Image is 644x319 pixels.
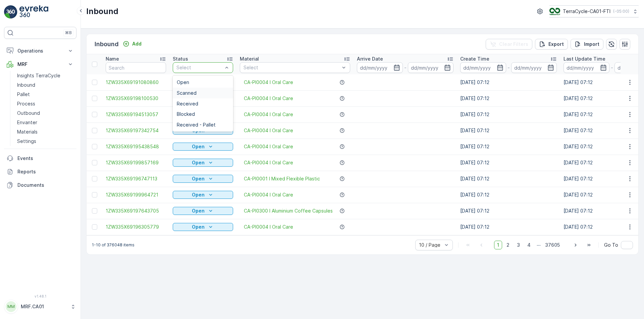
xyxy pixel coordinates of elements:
[4,44,76,58] button: Operations
[613,9,629,14] p: ( -05:00 )
[192,208,205,214] p: Open
[177,90,197,96] span: Scanned
[192,191,205,198] p: Open
[120,40,144,48] button: Add
[92,80,97,85] div: Toggle Row Selected
[14,80,76,90] a: Inbound
[457,171,560,187] td: [DATE] 07:12
[4,294,76,298] span: v 1.48.1
[4,300,76,314] button: MMMRF.CA01
[106,79,166,86] a: 1ZW335X69191080860
[537,241,541,249] p: ...
[132,41,142,47] p: Add
[503,241,513,249] span: 2
[244,79,293,86] a: CA-PI0004 I Oral Care
[571,39,603,50] button: Import
[106,111,166,118] span: 1ZW335X69194513057
[244,95,293,102] a: CA-PI0004 I Oral Care
[17,61,63,68] p: MRF
[357,62,403,73] input: dd/mm/yyyy
[408,62,454,73] input: dd/mm/yyyy
[14,137,76,146] a: Settings
[4,58,76,71] button: MRF
[457,106,560,123] td: [DATE] 07:12
[4,152,76,165] a: Events
[460,56,489,62] p: Create Time
[173,223,233,231] button: Open
[173,175,233,183] button: Open
[4,5,17,19] img: logo
[92,192,97,197] div: Toggle Row Selected
[244,175,320,182] a: CA-PI0001 I Mixed Flexible Plastic
[535,39,568,50] button: Export
[95,39,119,49] p: Inbound
[106,56,119,62] p: Name
[86,6,118,17] p: Inbound
[486,39,532,50] button: Clear Filters
[244,159,293,166] a: CA-PI0004 I Oral Care
[173,191,233,199] button: Open
[177,122,216,128] span: Received - Pallet
[404,64,407,72] p: -
[507,64,510,72] p: -
[457,219,560,235] td: [DATE] 07:12
[92,112,97,117] div: Toggle Row Selected
[92,144,97,149] div: Toggle Row Selected
[14,118,76,127] a: Envanter
[4,165,76,178] a: Reports
[240,56,259,62] p: Material
[173,143,233,151] button: Open
[511,62,557,73] input: dd/mm/yyyy
[92,128,97,133] div: Toggle Row Selected
[106,127,166,134] span: 1ZW335X69197342754
[244,143,293,150] a: CA-PI0004 I Oral Care
[106,159,166,166] a: 1ZW335X69199857169
[92,208,97,214] div: Toggle Row Selected
[177,111,195,117] span: Blocked
[604,242,618,248] span: Go To
[17,138,36,145] p: Settings
[563,62,609,73] input: dd/mm/yyyy
[14,108,76,118] a: Outbound
[17,100,35,107] p: Process
[548,41,564,48] p: Export
[244,224,293,230] a: CA-PI0004 I Oral Care
[14,90,76,99] a: Pallet
[457,139,560,155] td: [DATE] 07:12
[92,160,97,165] div: Toggle Row Selected
[192,175,205,182] p: Open
[106,95,166,102] a: 1ZW335X69198100530
[457,155,560,171] td: [DATE] 07:12
[14,71,76,80] a: Insights TerraCycle
[611,64,613,72] p: -
[192,159,205,166] p: Open
[563,8,610,15] p: TerraCycle-CA01-FTI
[14,99,76,108] a: Process
[92,176,97,181] div: Toggle Row Selected
[17,155,74,162] p: Events
[106,191,166,198] a: 1ZW335X69199964721
[244,111,293,118] a: CA-PI0004 I Oral Care
[542,241,563,249] span: 37605
[244,208,333,214] span: CA-PI0300 I Aluminium Coffee Capsules
[106,208,166,214] a: 1ZW335X69197643705
[192,224,205,230] p: Open
[244,191,293,198] a: CA-PI0004 I Oral Care
[65,30,72,35] p: ⌘B
[457,123,560,139] td: [DATE] 07:12
[549,8,560,15] img: TC_BVHiTW6.png
[19,5,48,19] img: logo_light-DOdMpM7g.png
[457,90,560,106] td: [DATE] 07:12
[17,119,37,126] p: Envanter
[494,241,502,249] span: 1
[106,62,166,73] input: Search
